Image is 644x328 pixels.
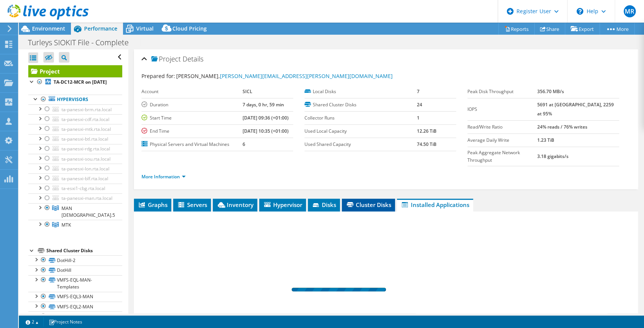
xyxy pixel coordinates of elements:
a: Hypervisors [28,95,122,104]
span: ta-panesxi-rdg.rta.local [61,146,110,152]
a: MTK [28,220,122,230]
a: ta-panesxi-rdg.rta.local [28,144,122,154]
span: ta-panesxi-lon.rta.local [61,166,109,172]
span: MR [624,5,636,17]
b: 5691 at [GEOGRAPHIC_DATA], 2259 at 95% [537,101,613,117]
h1: Turleys SIOKIT File - Complete [25,38,140,47]
b: SICL [243,88,252,95]
a: ta-panesxi-lon.rta.local [28,164,122,173]
a: ta-esxi1-cbg.rta.local [28,184,122,193]
span: MAN [DEMOGRAPHIC_DATA].5 [61,205,115,218]
span: Virtual [136,25,154,32]
a: DotHill [28,265,122,275]
label: End Time [141,127,243,135]
b: TA-DC12-MCR on [DATE] [54,79,107,85]
a: TA-DC12-MCR on [DATE] [28,77,122,87]
div: Shared Cluster Disks [46,246,122,255]
span: Performance [84,25,117,32]
label: Collector Runs [304,114,417,122]
span: Project [151,55,181,63]
a: MAN 6.5 [28,203,122,220]
a: Project Notes [43,317,88,326]
span: Disks [312,201,336,208]
span: MTK [61,222,71,228]
a: ta-panesxi-btl.rta.local [28,134,122,144]
b: [DATE] 10:35 (+01:00) [243,128,289,134]
span: Environment [32,25,65,32]
b: 1.23 TiB [537,137,554,143]
b: 7 [417,88,419,95]
label: Used Local Capacity [304,127,417,135]
a: More Information [141,173,186,180]
span: Installed Applications [401,201,469,208]
label: Peak Aggregate Network Throughput [467,149,537,164]
span: ta-panesxi-man.rta.local [61,195,112,201]
a: Reports [498,23,535,35]
a: DotHill-2 [28,255,122,265]
label: Physical Servers and Virtual Machines [141,141,243,148]
span: ta-esxi1-cbg.rta.local [61,185,105,192]
a: ta-panesxi-blf.rta.local [28,173,122,183]
a: Share [534,23,565,35]
a: Export [565,23,600,35]
svg: \n [576,8,583,15]
span: [PERSON_NAME], [176,72,393,80]
span: Servers [177,201,207,208]
a: ta-panesxi-mtk.rta.local [28,124,122,134]
label: Shared Cluster Disks [304,101,417,109]
span: ta-panesxi-btl.rta.local [61,136,108,142]
span: Cluster Disks [346,201,391,208]
a: More [599,23,635,35]
b: 3.18 gigabits/s [537,153,568,159]
a: VMFS-EQL4-MAN [28,311,122,321]
b: 356.70 MB/s [537,88,564,95]
b: 24 [417,101,422,108]
a: ta-panesxi-brm.rta.local [28,104,122,114]
label: Read/Write Ratio [467,123,537,131]
label: IOPS [467,106,537,113]
span: ta-panesxi-brm.rta.local [61,106,112,113]
b: 74.50 TiB [417,141,436,147]
label: Start Time [141,114,243,122]
span: ta-panesxi-blf.rta.local [61,175,108,182]
a: VMFS-EQL2-MAN [28,302,122,311]
label: Prepared for: [141,72,175,80]
span: Details [183,54,203,63]
a: 2 [20,317,44,326]
a: ta-panesxi-sou.rta.local [28,154,122,164]
b: [DATE] 09:36 (+01:00) [243,115,289,121]
a: ta-panesxi-man.rta.local [28,193,122,203]
span: ta-panesxi-mtk.rta.local [61,126,111,132]
span: Inventory [217,201,254,208]
label: Peak Disk Throughput [467,88,537,95]
b: 12.26 TiB [417,128,436,134]
a: ta-panesxi-cdf.rta.local [28,114,122,124]
label: Average Daily Write [467,136,537,144]
a: Project [28,65,122,77]
span: Cloud Pricing [172,25,207,32]
span: ta-panesxi-sou.rta.local [61,156,111,162]
span: Graphs [138,201,168,208]
span: ta-panesxi-cdf.rta.local [61,116,109,123]
label: Local Disks [304,88,417,95]
a: VMFS-EQL3-MAN [28,292,122,302]
a: VMFS-EQL-MAN-Templates [28,275,122,292]
span: Hypervisor [263,201,302,208]
label: Account [141,88,243,95]
label: Duration [141,101,243,109]
b: 7 days, 0 hr, 59 min [243,101,284,108]
b: 6 [243,141,245,147]
label: Used Shared Capacity [304,141,417,148]
a: [PERSON_NAME][EMAIL_ADDRESS][PERSON_NAME][DOMAIN_NAME] [220,72,393,80]
b: 24% reads / 76% writes [537,124,587,130]
b: 1 [417,115,419,121]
